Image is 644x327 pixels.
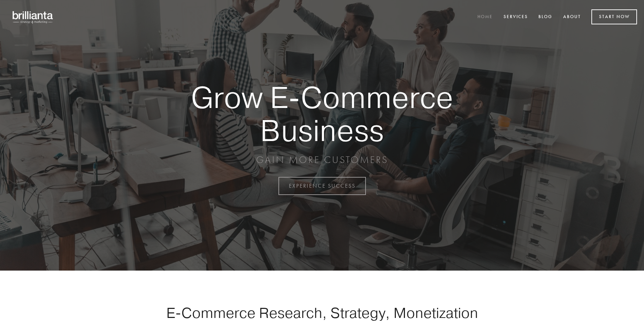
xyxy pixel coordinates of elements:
a: Start Now [591,9,637,24]
a: Blog [534,11,557,23]
strong: Grow E-Commerce Business [167,81,477,147]
h1: E-Commerce Research, Strategy, Monetization [144,304,500,321]
p: GAIN MORE CUSTOMERS [167,154,477,166]
a: EXPERIENCE SUCCESS [278,177,366,195]
a: Services [499,11,532,23]
img: brillianta - research, strategy, marketing [7,7,59,27]
a: Home [473,11,497,23]
a: About [559,11,585,23]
